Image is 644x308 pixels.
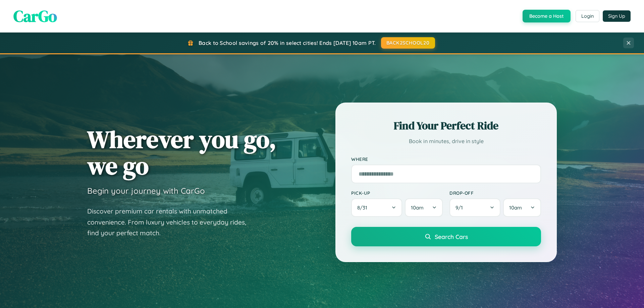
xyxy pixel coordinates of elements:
h3: Begin your journey with CarGo [87,186,205,196]
label: Where [351,156,541,162]
button: 9/1 [449,198,500,217]
button: Login [576,10,599,22]
span: Search Cars [435,233,468,240]
span: 8 / 31 [357,204,371,211]
button: BACK2SCHOOL20 [381,37,435,49]
button: 10am [405,198,443,217]
label: Pick-up [351,190,443,196]
span: 10am [411,204,424,211]
h1: Wherever you go, we go [87,126,276,179]
span: Back to School savings of 20% in select cities! Ends [DATE] 10am PT. [199,40,376,46]
button: Sign Up [603,10,631,22]
span: 9 / 1 [455,204,466,211]
button: Search Cars [351,227,541,246]
button: 8/31 [351,198,402,217]
button: Become a Host [523,10,571,22]
p: Discover premium car rentals with unmatched convenience. From luxury vehicles to everyday rides, ... [87,206,255,239]
p: Book in minutes, drive in style [351,136,541,146]
label: Drop-off [449,190,541,196]
button: 10am [503,198,541,217]
span: 10am [509,204,522,211]
h2: Find Your Perfect Ride [351,118,541,133]
span: CarGo [13,5,57,27]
